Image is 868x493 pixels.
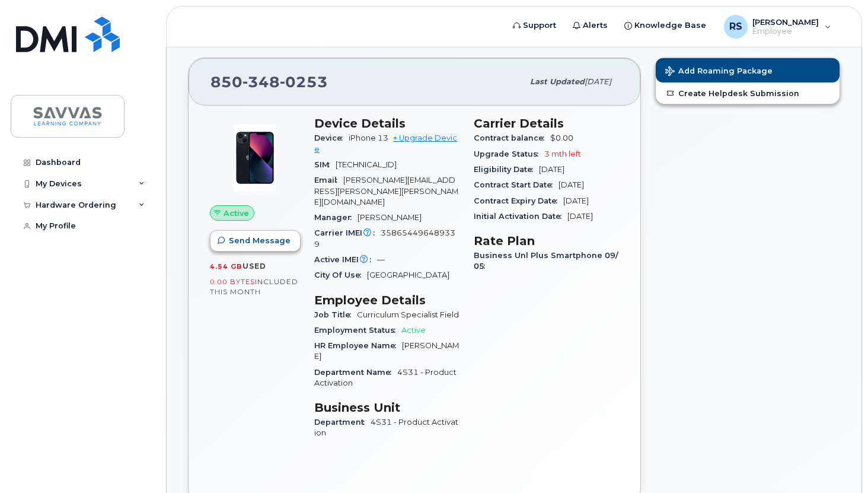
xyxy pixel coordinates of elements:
span: 850 [210,73,328,91]
span: Active IMEI [314,255,377,264]
span: Department [314,418,371,427]
div: Ricardo Sinclair [716,15,840,39]
span: Last updated [530,77,585,86]
h3: Carrier Details [474,116,619,131]
span: 0.00 Bytes [210,278,255,286]
span: Department Name [314,368,397,377]
span: Active [401,326,426,335]
span: HR Employee Name [314,341,402,350]
span: included this month [210,277,298,297]
h3: Employee Details [314,293,459,307]
span: Carrier IMEI [314,228,381,237]
button: Add Roaming Package [656,58,840,82]
h3: Rate Plan [474,234,619,248]
span: SIM [314,160,336,169]
span: Contract balance [474,133,550,142]
span: [DATE] [559,180,584,189]
span: Employee [752,27,819,36]
span: iPhone 13 [349,133,388,142]
a: Knowledge Base [616,14,714,37]
span: 4S31 - Product Activation [314,368,457,387]
span: [PERSON_NAME][EMAIL_ADDRESS][PERSON_NAME][PERSON_NAME][DOMAIN_NAME] [314,176,458,206]
span: Knowledge Base [634,20,706,31]
span: 348 [242,73,280,91]
span: Curriculum Specialist Field [357,310,459,319]
span: [DATE] [585,77,611,86]
span: Initial Activation Date [474,212,567,221]
span: Eligibility Date [474,165,539,174]
span: [DATE] [539,165,564,174]
span: Add Roaming Package [665,66,773,78]
span: 3 mth left [544,150,581,158]
button: Send Message [210,230,301,252]
span: used [242,262,266,271]
span: 358654496489339 [314,228,455,248]
span: [TECHNICAL_ID] [336,160,397,169]
span: [DATE] [563,196,589,205]
span: Contract Expiry Date [474,196,563,205]
span: Support [523,20,556,31]
iframe: Messenger Launcher [816,441,859,484]
span: Send Message [229,235,291,246]
span: Active [224,208,249,219]
a: + Upgrade Device [314,133,457,153]
img: image20231002-3703462-1ig824h.jpeg [219,122,291,193]
span: 4S31 - Product Activation [314,418,458,437]
span: 0253 [280,73,328,91]
span: Contract Start Date [474,180,559,189]
span: — [377,255,385,264]
span: RS [729,20,742,34]
span: [DATE] [567,212,593,221]
span: City Of Use [314,271,367,279]
h3: Device Details [314,116,459,131]
h3: Business Unit [314,400,459,415]
span: 4.54 GB [210,262,242,271]
span: Job Title [314,310,357,319]
span: Alerts [583,20,608,31]
span: Business Unl Plus Smartphone 09/05 [474,251,618,271]
a: Alerts [564,14,616,37]
span: Device [314,133,349,142]
span: Email [314,176,343,185]
span: Manager [314,213,358,222]
a: Support [505,14,564,37]
a: Create Helpdesk Submission [656,82,840,104]
span: [GEOGRAPHIC_DATA] [367,271,449,279]
span: Upgrade Status [474,150,544,158]
span: $0.00 [550,133,573,142]
span: [PERSON_NAME] [358,213,422,222]
span: [PERSON_NAME] [752,17,819,27]
span: Employment Status [314,326,401,335]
